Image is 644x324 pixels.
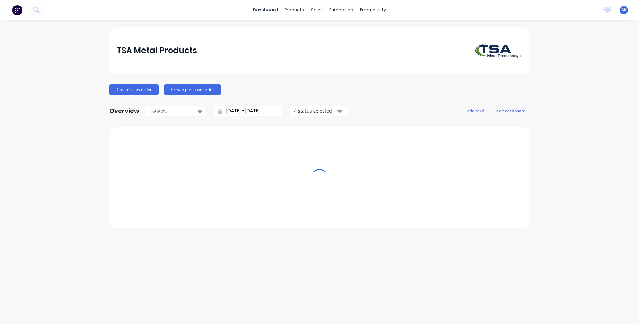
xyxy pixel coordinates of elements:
[475,43,522,58] img: TSA Metal Products
[621,7,627,13] span: AK
[463,106,488,115] button: add card
[357,5,389,15] div: productivity
[109,104,139,118] div: Overview
[117,44,197,57] div: TSA Metal Products
[164,84,221,95] button: Create purchase order
[308,5,326,15] div: sales
[294,107,336,115] div: 4 status selected
[281,5,308,15] div: products
[109,84,159,95] button: Create sales order
[250,5,281,15] a: dashboard
[290,106,348,116] button: 4 status selected
[326,5,357,15] div: purchasing
[492,106,530,115] button: edit dashboard
[12,5,22,15] img: Factory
